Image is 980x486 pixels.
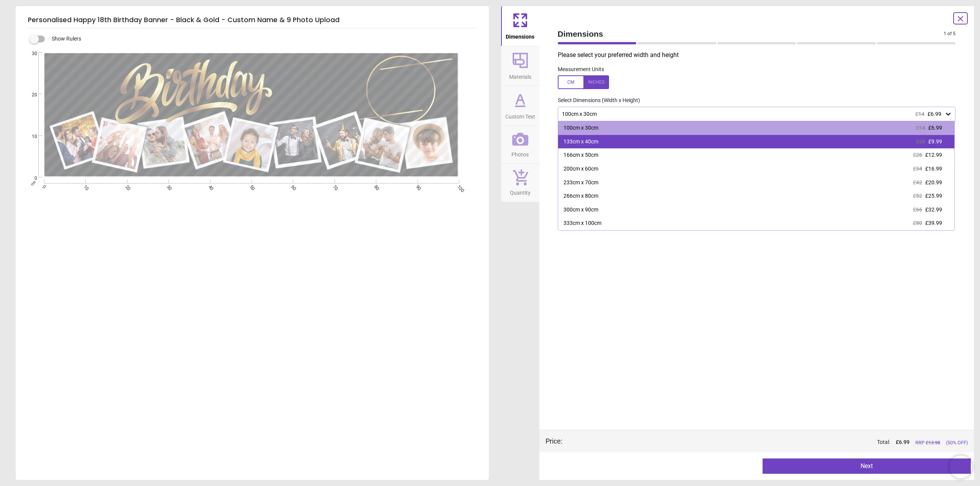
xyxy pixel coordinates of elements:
[563,138,598,146] div: 133cm x 40cm
[546,436,562,446] div: Price :
[563,219,601,227] div: 333cm x 100cm
[23,50,37,57] span: 30
[913,166,922,172] span: £34
[928,111,941,117] span: £6.99
[896,439,910,446] span: £
[558,28,944,39] span: Dimensions
[949,455,972,478] iframe: Brevo live chat
[561,111,945,117] div: 100cm x 30cm
[506,29,534,41] span: Dimensions
[763,458,971,474] button: Next
[916,138,925,145] span: £20
[913,206,922,213] span: £66
[501,6,539,46] button: Dimensions
[928,138,942,145] span: £9.99
[501,86,539,126] button: Custom Text
[563,124,598,132] div: 100cm x 30cm
[552,97,640,104] label: Select Dimensions (Width x Height)
[899,439,910,445] span: 6.99
[563,192,598,200] div: 266cm x 80cm
[925,166,942,172] span: £16.99
[510,185,531,197] span: Quantity
[563,165,598,173] div: 200cm x 60cm
[501,46,539,86] button: Materials
[913,179,922,185] span: £42
[915,111,924,117] span: £14
[916,125,925,131] span: £14
[928,125,942,131] span: £6.99
[913,152,922,158] span: £26
[563,179,598,187] div: 233cm x 70cm
[558,51,962,59] p: Please select your preferred width and height
[926,440,940,445] span: £ 13.98
[34,34,489,44] div: Show Rulers
[501,164,539,202] button: Quantity
[944,31,955,37] span: 1 of 5
[28,12,477,28] h5: Personalised Happy 18th Birthday Banner - Black & Gold - Custom Name & 9 Photo Upload
[511,147,529,159] span: Photos
[925,193,942,199] span: £25.99
[913,193,922,199] span: £52
[913,220,922,226] span: £80
[505,109,535,121] span: Custom Text
[563,151,598,159] div: 166cm x 50cm
[925,179,942,185] span: £20.99
[563,206,598,214] div: 300cm x 90cm
[509,70,531,81] span: Materials
[925,220,942,226] span: £39.99
[946,439,968,446] span: (50% OFF)
[574,439,968,446] div: Total:
[915,439,940,446] span: RRP
[925,152,942,158] span: £12.99
[925,206,942,213] span: £32.99
[558,66,604,73] label: Measurement Units
[501,126,539,164] button: Photos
